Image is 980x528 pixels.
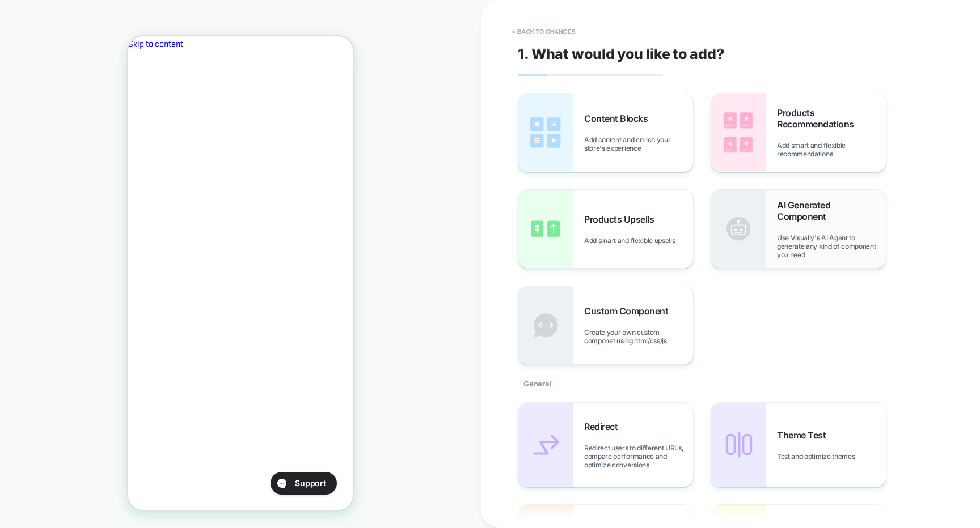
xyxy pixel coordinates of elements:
[128,36,353,510] iframe: To enrich screen reader interactions, please activate Accessibility in Grammarly extension settings
[777,429,831,441] span: Theme Test
[518,45,724,62] span: 1. What would you like to add?
[584,135,693,152] span: Add content and enrich your store's experience
[584,444,693,469] span: Redirect users to different URLs, compare performance and optimize conversions
[584,113,653,124] span: Content Blocks
[584,236,681,245] span: Add smart and flexible upsells
[506,23,581,41] button: < Back to changes
[584,328,693,345] span: Create your own custom componet using html/css/js
[777,199,886,222] span: AI Generated Component
[518,365,886,402] div: General
[584,305,674,317] span: Custom Component
[777,141,886,158] span: Add smart and flexible recommendations
[584,214,660,225] span: Products Upsells
[777,107,886,130] span: Products Recommendations
[584,421,623,432] span: Redirect
[777,452,860,461] span: Test and optimize themes
[777,233,886,259] span: Use Visually's AI Agent to generate any kind of component you need
[137,432,213,462] iframe: Gorgias live chat messenger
